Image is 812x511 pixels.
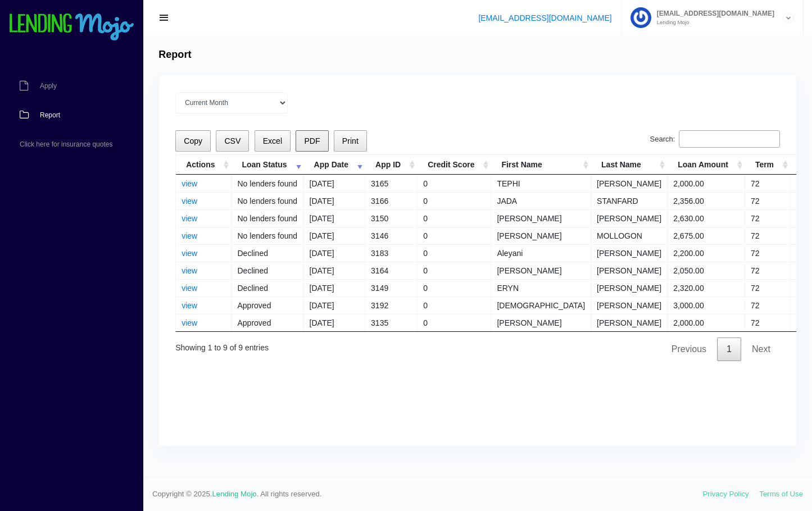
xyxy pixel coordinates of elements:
[717,337,741,361] a: 1
[304,136,320,145] span: PDF
[365,175,418,192] td: 3165
[182,284,197,293] a: view
[365,192,418,209] td: 3166
[365,279,418,296] td: 3149
[8,13,135,42] img: logo-small.png
[365,209,418,227] td: 3150
[650,130,780,148] label: Search:
[158,49,191,61] h4: Report
[365,296,418,314] td: 3192
[182,197,197,206] a: view
[591,314,668,331] td: [PERSON_NAME]
[182,214,197,223] a: view
[232,192,303,209] td: No lenders found
[334,130,367,152] button: Print
[591,192,668,209] td: STANFARD
[662,337,716,361] a: Previous
[745,175,791,192] td: 72
[418,175,491,192] td: 0
[418,209,491,227] td: 0
[491,192,591,209] td: JADA
[304,244,365,262] td: [DATE]
[491,209,591,227] td: [PERSON_NAME]
[304,262,365,279] td: [DATE]
[745,244,791,262] td: 72
[591,296,668,314] td: [PERSON_NAME]
[745,314,791,331] td: 72
[745,227,791,244] td: 72
[304,175,365,192] td: [DATE]
[491,296,591,314] td: [DEMOGRAPHIC_DATA]
[418,314,491,331] td: 0
[679,130,780,148] input: Search:
[491,244,591,262] td: Aleyani
[491,262,591,279] td: [PERSON_NAME]
[216,130,249,152] button: CSV
[745,209,791,227] td: 72
[491,314,591,331] td: [PERSON_NAME]
[40,83,57,89] span: Apply
[182,301,197,310] a: view
[20,141,112,148] span: Click here for insurance quotes
[418,155,491,175] th: Credit Score: activate to sort column ascending
[651,20,774,25] small: Lending Mojo
[365,314,418,331] td: 3135
[365,244,418,262] td: 3183
[491,227,591,244] td: [PERSON_NAME]
[232,175,303,192] td: No lenders found
[418,192,491,209] td: 0
[232,209,303,227] td: No lenders found
[591,175,668,192] td: [PERSON_NAME]
[668,279,745,296] td: 2,320.00
[591,155,668,175] th: Last Name: activate to sort column ascending
[418,227,491,244] td: 0
[224,136,241,145] span: CSV
[184,136,202,145] span: Copy
[304,314,365,331] td: [DATE]
[491,175,591,192] td: TEPHI
[745,296,791,314] td: 72
[212,490,257,498] a: Lending Mojo
[491,155,591,175] th: First Name: activate to sort column ascending
[668,175,745,192] td: 2,000.00
[745,192,791,209] td: 72
[742,337,780,361] a: Next
[304,155,365,175] th: App Date: activate to sort column ascending
[232,155,303,175] th: Loan Status: activate to sort column ascending
[182,318,197,327] a: view
[232,279,303,296] td: Declined
[591,262,668,279] td: [PERSON_NAME]
[668,209,745,227] td: 2,630.00
[304,279,365,296] td: [DATE]
[304,227,365,244] td: [DATE]
[418,296,491,314] td: 0
[304,192,365,209] td: [DATE]
[630,7,651,28] img: Profile image
[304,296,365,314] td: [DATE]
[232,244,303,262] td: Declined
[182,249,197,258] a: view
[255,130,291,152] button: Excel
[365,227,418,244] td: 3146
[365,262,418,279] td: 3164
[651,10,774,17] span: [EMAIL_ADDRESS][DOMAIN_NAME]
[232,227,303,244] td: No lenders found
[182,231,197,240] a: view
[591,209,668,227] td: [PERSON_NAME]
[304,209,365,227] td: [DATE]
[152,489,703,500] span: Copyright © 2025. . All rights reserved.
[232,262,303,279] td: Declined
[745,279,791,296] td: 72
[745,262,791,279] td: 72
[40,112,60,118] span: Report
[668,262,745,279] td: 2,050.00
[591,227,668,244] td: MOLLOGON
[296,130,328,152] button: PDF
[175,130,211,152] button: Copy
[668,227,745,244] td: 2,675.00
[176,155,232,175] th: Actions: activate to sort column ascending
[175,335,269,354] div: Showing 1 to 9 of 9 entries
[478,13,611,22] a: [EMAIL_ADDRESS][DOMAIN_NAME]
[232,296,303,314] td: Approved
[703,490,749,498] a: Privacy Policy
